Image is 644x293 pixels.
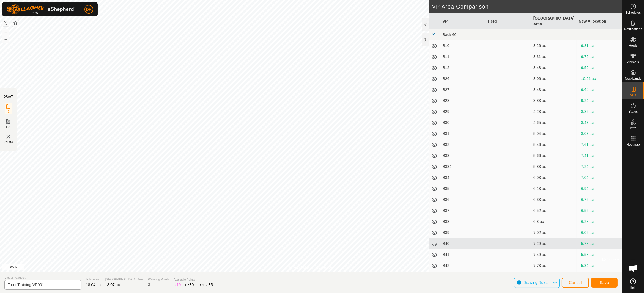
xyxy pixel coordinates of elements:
[577,227,622,238] td: +6.05 ac
[488,230,529,236] div: -
[488,219,529,225] div: -
[488,241,529,247] div: -
[577,139,622,150] td: +7.61 ac
[627,60,639,64] span: Animals
[531,95,577,106] td: 3.83 ac
[488,175,529,181] div: -
[488,131,529,137] div: -
[577,62,622,73] td: +9.59 ac
[625,11,641,14] span: Schedules
[174,277,213,282] span: Available Points
[486,13,531,29] th: Herd
[440,238,486,249] td: B40
[6,125,10,129] span: EZ
[577,238,622,249] td: +5.78 ac
[488,98,529,104] div: -
[531,13,577,29] th: [GEOGRAPHIC_DATA] Area
[488,263,529,269] div: -
[440,73,486,84] td: B26
[488,87,529,93] div: -
[577,161,622,172] td: +7.24 ac
[440,249,486,260] td: B41
[577,205,622,216] td: +6.55 ac
[531,161,577,172] td: 5.83 ac
[600,280,609,285] span: Save
[488,186,529,192] div: -
[531,150,577,161] td: 5.66 ac
[626,143,640,146] span: Heatmap
[531,227,577,238] td: 7.02 ac
[12,20,19,27] button: Map Layers
[577,150,622,161] td: +7.41 ac
[624,27,642,31] span: Notifications
[440,84,486,95] td: B27
[440,95,486,106] td: B28
[577,117,622,128] td: +8.43 ac
[148,277,169,282] span: Watering Points
[625,77,641,80] span: Neckbands
[577,271,622,282] td: +5.12 ac
[488,76,529,82] div: -
[7,4,75,14] img: Gallagher Logo
[488,43,529,49] div: -
[591,278,618,288] button: Save
[198,282,213,288] div: TOTAL
[209,283,213,287] span: 35
[577,216,622,227] td: +6.28 ac
[185,282,194,288] div: EZ
[4,140,13,144] span: Delete
[577,194,622,205] td: +6.75 ac
[2,29,9,35] button: +
[531,51,577,62] td: 3.31 ac
[531,271,577,282] td: 7.96 ac
[488,65,529,71] div: -
[531,117,577,128] td: 4.65 ac
[488,252,529,258] div: -
[174,282,181,288] div: IZ
[531,62,577,73] td: 3.48 ac
[443,32,457,37] span: Back 60
[562,278,589,288] button: Cancel
[4,275,81,280] span: Virtual Paddock
[577,13,622,29] th: New Allocation
[148,283,150,287] span: 3
[630,126,636,130] span: Infra
[440,106,486,117] td: B29
[577,183,622,194] td: +6.94 ac
[577,40,622,51] td: +9.81 ac
[577,84,622,95] td: +9.64 ac
[440,161,486,172] td: B334
[488,153,529,159] div: -
[531,194,577,205] td: 6.33 ac
[488,109,529,115] div: -
[440,139,486,150] td: B32
[2,20,9,26] button: Reset Map
[440,150,486,161] td: B33
[531,106,577,117] td: 4.23 ac
[7,110,10,114] span: IZ
[190,283,194,287] span: 30
[531,40,577,51] td: 3.26 ac
[625,260,642,277] a: Open chat
[440,227,486,238] td: B39
[488,120,529,126] div: -
[440,117,486,128] td: B30
[86,7,92,12] span: DR
[488,142,529,148] div: -
[629,44,637,47] span: Herds
[440,194,486,205] td: B36
[577,51,622,62] td: +9.76 ac
[440,51,486,62] td: B11
[577,106,622,117] td: +8.85 ac
[622,276,644,292] a: Help
[577,95,622,106] td: +9.24 ac
[440,172,486,183] td: B34
[569,280,582,285] span: Cancel
[531,128,577,139] td: 5.04 ac
[440,271,486,282] td: B43
[488,197,529,203] div: -
[531,139,577,150] td: 5.46 ac
[630,286,637,289] span: Help
[440,40,486,51] td: B10
[531,73,577,84] td: 3.06 ac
